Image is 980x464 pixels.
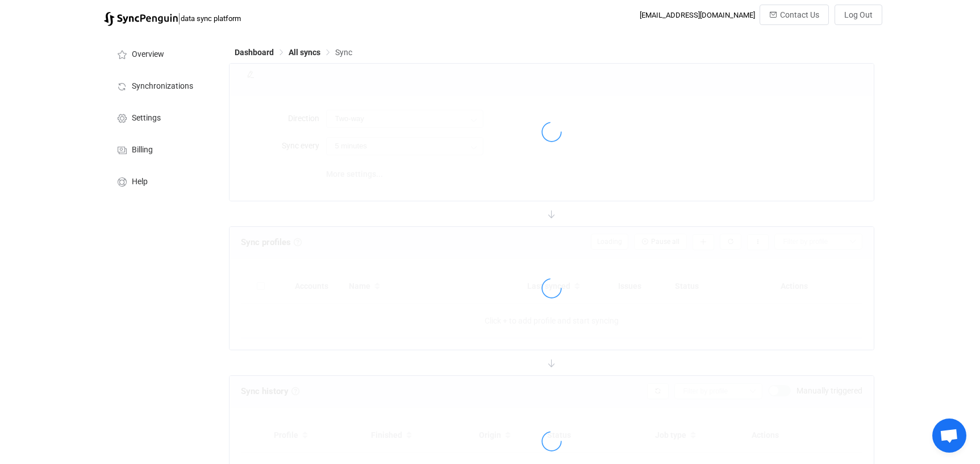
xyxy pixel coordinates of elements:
div: [EMAIL_ADDRESS][DOMAIN_NAME] [640,11,755,19]
span: | [178,10,181,26]
a: Billing [104,133,218,165]
img: syncpenguin.svg [104,12,178,26]
span: Dashboard [235,48,274,57]
a: Settings [104,101,218,133]
span: Sync [335,48,352,57]
button: Contact Us [760,5,829,25]
span: Overview [132,50,164,59]
span: Log Out [844,10,873,19]
span: Settings [132,114,161,123]
span: Help [132,177,148,187]
a: Help [104,165,218,197]
a: Synchronizations [104,69,218,101]
span: Contact Us [780,10,819,19]
div: Breadcrumb [235,48,352,56]
div: Open chat [932,419,966,453]
span: All syncs [289,48,320,57]
span: Billing [132,146,153,155]
a: Overview [104,38,218,69]
button: Log Out [835,5,882,25]
span: data sync platform [181,14,241,23]
a: |data sync platform [104,10,241,26]
span: Synchronizations [132,82,193,91]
